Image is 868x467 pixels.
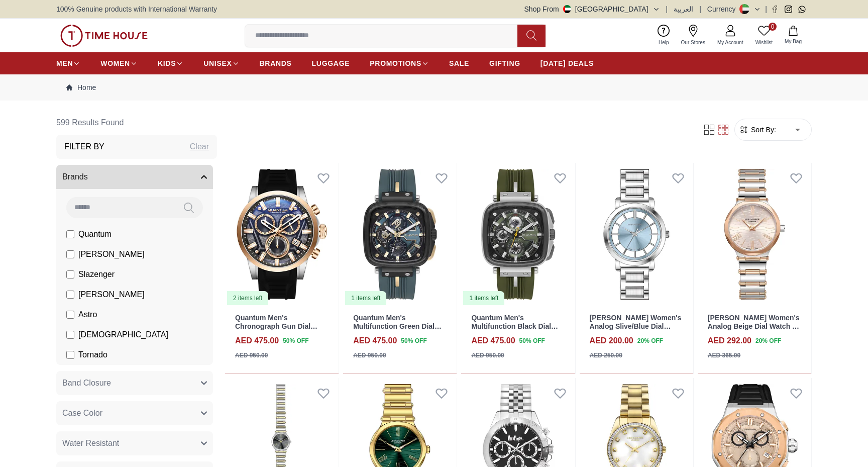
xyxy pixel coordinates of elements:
[56,165,213,189] button: Brands
[370,58,421,68] span: PROMOTIONS
[56,401,213,425] button: Case Color
[56,371,213,395] button: Band Closure
[449,54,469,72] a: SALE
[751,39,777,46] span: Wishlist
[190,141,209,153] div: Clear
[489,54,520,72] a: GIFTING
[62,407,102,419] span: Case Color
[227,291,268,305] div: 2 items left
[56,111,217,135] h6: 599 Results Found
[345,291,386,305] div: 1 items left
[78,248,145,260] span: [PERSON_NAME]
[353,314,442,339] a: Quantum Men's Multifunction Green Dial Watch - PWG1014.699
[235,335,279,347] h4: AED 475.00
[708,314,800,339] a: [PERSON_NAME] Women's Analog Beige Dial Watch - LC08000.560
[590,335,633,347] h4: AED 200.00
[78,228,112,240] span: Quantum
[312,58,350,68] span: LUGGAGE
[489,58,520,68] span: GIFTING
[637,336,663,345] span: 20 % OFF
[674,4,693,14] button: العربية
[62,377,111,389] span: Band Closure
[353,335,397,347] h4: AED 475.00
[62,171,88,183] span: Brands
[56,4,217,14] span: 100% Genuine products with International Warranty
[401,336,426,345] span: 50 % OFF
[749,23,779,48] a: 0Wishlist
[225,163,339,306] img: Quantum Men's Chronograph Gun Dial Watch - PWG1126.561
[471,351,504,360] div: AED 950.00
[60,25,148,47] img: ...
[755,336,781,345] span: 20 % OFF
[203,58,232,68] span: UNISEX
[524,4,660,14] button: Shop From[GEOGRAPHIC_DATA]
[66,331,74,339] input: [DEMOGRAPHIC_DATA]
[471,335,515,347] h4: AED 475.00
[655,39,673,46] span: Help
[56,74,812,101] nav: Breadcrumb
[225,163,339,306] a: Quantum Men's Chronograph Gun Dial Watch - PWG1126.5612 items left
[66,270,74,278] input: Slazenger
[312,54,350,72] a: LUGGAGE
[260,54,292,72] a: BRANDS
[158,58,176,68] span: KIDS
[769,23,777,31] span: 0
[235,314,317,339] a: Quantum Men's Chronograph Gun Dial Watch - PWG1126.561
[66,291,74,299] input: [PERSON_NAME]
[260,58,292,68] span: BRANDS
[540,54,594,72] a: [DATE] DEALS
[461,163,575,306] a: Quantum Men's Multifunction Black Dial Watch - PWG1014.3751 items left
[580,163,693,306] img: Lee Cooper Women's Analog Slive/Blue Dial Watch - LC08037.300
[66,311,74,319] input: Astro
[66,230,74,238] input: Quantum
[749,125,776,135] span: Sort By:
[62,437,119,449] span: Water Resistant
[56,54,80,72] a: MEN
[519,336,545,345] span: 50 % OFF
[798,6,806,13] a: Whatsapp
[66,250,74,258] input: [PERSON_NAME]
[353,351,386,360] div: AED 950.00
[64,141,104,153] h3: Filter By
[590,351,622,360] div: AED 250.00
[78,289,145,301] span: [PERSON_NAME]
[563,5,571,13] img: United Arab Emirates
[56,431,213,455] button: Water Resistant
[78,309,97,321] span: Astro
[471,314,558,339] a: Quantum Men's Multifunction Black Dial Watch - PWG1014.375
[675,23,711,48] a: Our Stores
[699,4,701,14] span: |
[370,54,429,72] a: PROMOTIONS
[66,351,74,359] input: Tornado
[203,54,239,72] a: UNISEX
[158,54,183,72] a: KIDS
[739,125,776,135] button: Sort By:
[463,291,504,305] div: 1 items left
[449,58,469,68] span: SALE
[283,336,308,345] span: 50 % OFF
[343,163,457,306] img: Quantum Men's Multifunction Green Dial Watch - PWG1014.699
[708,351,740,360] div: AED 365.00
[779,24,808,47] button: My Bag
[785,6,792,13] a: Instagram
[653,23,675,48] a: Help
[66,82,96,92] a: Home
[461,163,575,306] img: Quantum Men's Multifunction Black Dial Watch - PWG1014.375
[677,39,709,46] span: Our Stores
[540,58,594,68] span: [DATE] DEALS
[78,349,107,361] span: Tornado
[100,54,138,72] a: WOMEN
[713,39,747,46] span: My Account
[56,58,73,68] span: MEN
[235,351,268,360] div: AED 950.00
[78,329,168,341] span: [DEMOGRAPHIC_DATA]
[698,163,811,306] img: Lee Cooper Women's Analog Beige Dial Watch - LC08000.560
[765,4,767,14] span: |
[343,163,457,306] a: Quantum Men's Multifunction Green Dial Watch - PWG1014.6991 items left
[590,314,682,339] a: [PERSON_NAME] Women's Analog Slive/Blue Dial Watch - LC08037.300
[707,4,740,14] div: Currency
[100,58,130,68] span: WOMEN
